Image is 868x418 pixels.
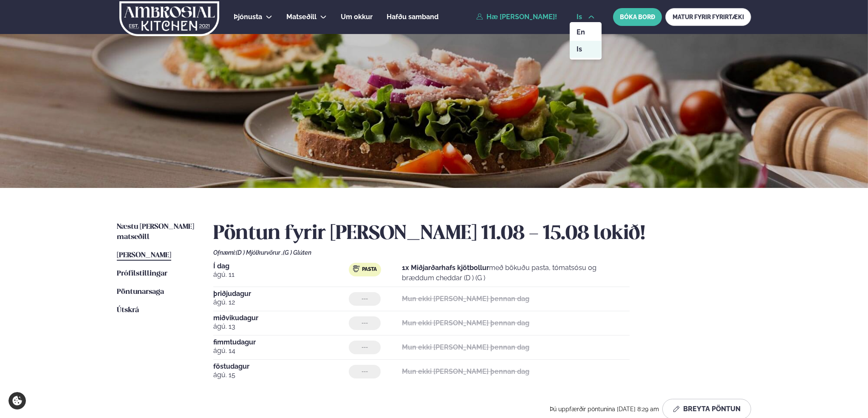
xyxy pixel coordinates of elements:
a: Matseðill [286,12,317,22]
a: en [570,24,602,41]
strong: Mun ekki [PERSON_NAME] þennan dag [402,367,529,375]
a: Hæ [PERSON_NAME]! [476,13,557,21]
strong: Mun ekki [PERSON_NAME] þennan dag [402,295,529,303]
img: pasta.svg [353,265,360,272]
span: þriðjudagur [213,290,349,297]
span: --- [362,320,368,327]
span: miðvikudagur [213,315,349,321]
p: með bökuðu pasta, tómatsósu og bræddum cheddar (D ) (G ) [402,263,630,283]
a: Cookie settings [8,392,26,409]
a: Þjónusta [234,12,262,22]
span: Næstu [PERSON_NAME] matseðill [117,223,194,241]
span: Um okkur [341,13,373,21]
span: [PERSON_NAME] [117,252,171,259]
span: ágú. 12 [213,297,349,307]
div: Ofnæmi: [213,249,751,256]
a: [PERSON_NAME] [117,250,171,261]
span: Pöntunarsaga [117,288,164,296]
span: (D ) Mjólkurvörur , [236,249,283,256]
span: föstudagur [213,363,349,370]
span: Pasta [362,266,377,273]
span: ágú. 13 [213,321,349,332]
strong: 1x Miðjarðarhafs kjötbollur [402,264,489,272]
h2: Pöntun fyrir [PERSON_NAME] 11.08 - 15.08 lokið! [213,222,751,246]
a: is [570,41,602,58]
span: Í dag [213,263,349,270]
a: MATUR FYRIR FYRIRTÆKI [665,8,751,26]
span: --- [362,296,368,302]
span: Þú uppfærðir pöntunina [DATE] 8:29 am [550,406,659,412]
span: Prófílstillingar [117,270,167,277]
span: --- [362,344,368,351]
button: BÓKA BORÐ [613,8,662,26]
span: (G ) Glúten [283,249,311,256]
span: ágú. 14 [213,346,349,356]
span: Útskrá [117,307,139,314]
strong: Mun ekki [PERSON_NAME] þennan dag [402,343,529,351]
a: Útskrá [117,305,139,316]
strong: Mun ekki [PERSON_NAME] þennan dag [402,319,529,327]
span: ágú. 11 [213,270,349,280]
span: ágú. 15 [213,370,349,380]
a: Prófílstillingar [117,269,167,279]
span: Þjónusta [234,13,262,21]
span: is [577,14,585,20]
button: is [570,14,602,20]
img: logo [119,1,220,36]
a: Pöntunarsaga [117,287,164,297]
a: Næstu [PERSON_NAME] matseðill [117,222,196,242]
span: --- [362,368,368,375]
span: Matseðill [286,13,317,21]
span: fimmtudagur [213,339,349,346]
span: Hafðu samband [387,13,438,21]
a: Um okkur [341,12,373,22]
a: Hafðu samband [387,12,438,22]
